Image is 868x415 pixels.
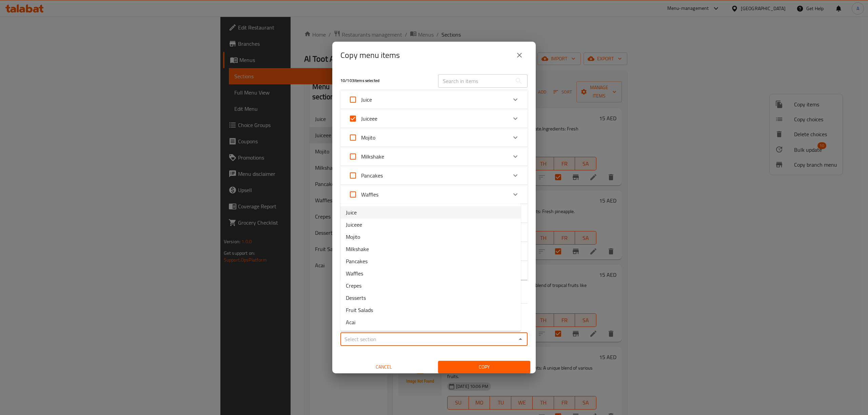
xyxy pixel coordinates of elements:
[345,167,383,184] label: Acknowledge
[346,306,373,314] span: Fruit Salads
[346,257,368,265] span: Pancakes
[342,334,514,344] input: Select section
[338,361,430,373] button: Cancel
[346,233,360,241] span: Mojito
[340,78,430,84] h5: 10 / 103 items selected
[346,245,369,253] span: Milkshake
[345,148,384,165] label: Acknowledge
[340,363,427,371] span: Cancel
[511,47,528,63] button: close
[345,110,377,127] label: Acknowledge
[346,208,357,216] span: Juice
[516,334,525,344] button: Close
[345,129,375,146] label: Acknowledge
[340,90,528,109] div: Expand
[361,189,378,200] span: Waffles
[438,74,512,88] input: Search in items
[438,361,530,373] button: Copy
[361,95,372,105] span: Juice
[340,147,528,166] div: Expand
[361,170,383,181] span: Pancakes
[361,151,384,162] span: Milkshake
[340,109,528,128] div: Expand
[345,91,372,108] label: Acknowledge
[346,294,366,302] span: Desserts
[346,318,355,326] span: Acai
[346,282,361,290] span: Crepes
[340,50,400,61] h2: Copy menu items
[361,113,377,124] span: Juiceee
[340,185,528,204] div: Expand
[340,166,528,185] div: Expand
[346,221,362,229] span: Juiceee
[443,363,525,371] span: Copy
[345,186,378,203] label: Acknowledge
[346,269,363,277] span: Waffles
[340,128,528,147] div: Expand
[361,132,375,143] span: Mojito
